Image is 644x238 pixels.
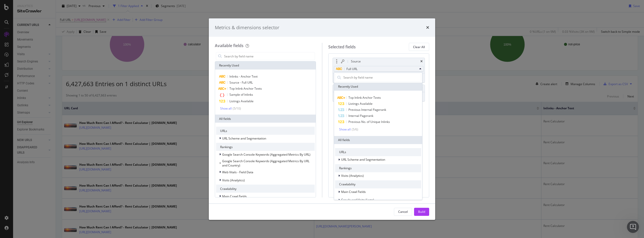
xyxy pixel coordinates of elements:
[339,128,351,131] div: Show all
[216,159,315,167] div: This group is disabled
[334,83,422,91] div: Recently Used
[209,18,435,220] div: modal
[426,24,429,31] div: times
[394,208,412,216] button: Cancel
[216,185,315,193] div: Crawlability
[229,80,253,85] span: Source - Full URL
[348,120,390,124] span: Previous No. of Unique Inlinks
[229,86,262,91] span: Top Inlink Anchor Texts
[222,178,245,182] span: Visits (Analytics)
[348,114,373,118] span: Internal Pagerank
[216,143,315,151] div: Rankings
[215,61,316,70] div: Recently Used
[398,210,408,214] div: Cancel
[229,99,254,103] span: Listings Available
[222,136,266,141] span: URL Scheme and Segmentation
[348,95,381,100] span: Top Inlink Anchor Texts
[216,127,315,135] div: URLs
[229,92,253,97] span: Sample of Inlinks
[409,43,429,51] button: Clear All
[334,136,422,144] div: All fields
[341,157,385,162] span: URL Scheme and Segmentation
[341,174,364,178] span: Visits (Analytics)
[229,74,258,79] span: Inlinks - Anchor Text
[333,85,425,101] div: Inlinks - Anchor TexttimesOn Current Crawl
[335,164,421,172] div: Rankings
[346,67,357,71] span: Full URL
[348,108,386,112] span: Previous Internal Pagerank
[335,148,421,156] div: URLs
[222,170,253,174] span: Web Vitals - Field Data
[413,45,425,49] div: Clear All
[627,221,639,233] iframe: Intercom live chat
[224,52,315,60] input: Search by field name
[335,180,421,188] div: Crawlability
[215,24,279,31] div: Metrics & dimensions selector
[341,190,366,194] span: Main Crawl Fields
[351,59,361,64] div: Source
[348,101,373,106] span: Listings Available
[333,58,425,83] div: SourcetimesFull URLRecently UsedTop Inlink Anchor TextsListings AvailablePrevious Internal Pagera...
[215,115,316,123] div: All fields
[414,208,429,216] button: Build
[222,152,310,157] span: Google Search Console Keywords (Aggregated Metrics By URL)
[220,107,232,110] div: Show all
[343,74,421,81] input: Search by field name
[222,159,309,167] span: Google Search Console Keywords (Aggregated Metrics By URL and Country)
[334,66,424,72] button: Full URL
[420,60,423,63] div: times
[328,44,356,50] div: Selected fields
[341,198,374,202] span: Crawls and Visits (Logs)
[418,210,425,214] div: Build
[232,106,241,111] div: ( 5 / 10 )
[351,127,358,132] div: ( 5 / 6 )
[215,43,244,48] div: Available fields
[222,194,247,198] span: Main Crawl Fields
